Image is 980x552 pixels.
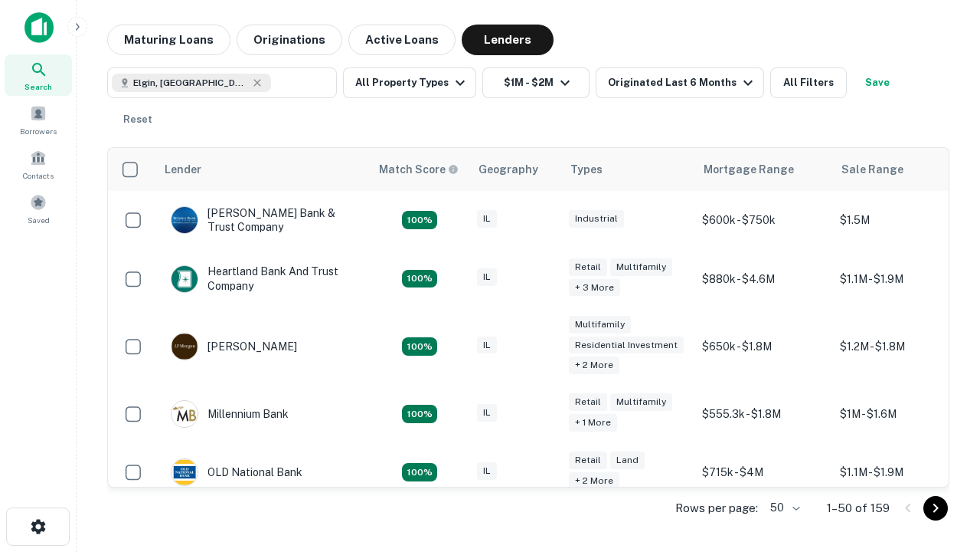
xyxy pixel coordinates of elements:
div: OLD National Bank [171,458,302,486]
p: Rows per page: [675,499,758,517]
img: picture [171,266,198,292]
div: IL [477,268,497,286]
th: Mortgage Range [694,148,832,191]
div: IL [477,404,497,422]
img: capitalize-icon.png [24,12,54,43]
img: picture [171,333,198,360]
div: Multifamily [569,316,631,333]
p: 1–50 of 159 [827,499,890,517]
div: + 2 more [569,356,619,374]
span: Search [24,80,52,93]
div: Matching Properties: 24, hasApolloMatch: undefined [402,337,437,356]
button: Lenders [462,25,554,55]
div: [PERSON_NAME] Bank & Trust Company [171,206,354,234]
button: Go to next page [923,496,948,521]
h6: Match Score [379,161,456,178]
span: Contacts [23,169,54,182]
div: Matching Properties: 22, hasApolloMatch: undefined [402,463,437,481]
iframe: Chat Widget [903,380,980,454]
div: Multifamily [610,393,672,411]
td: $600k - $750k [694,191,832,249]
th: Geography [469,148,561,191]
td: $715k - $4M [694,443,832,501]
button: All Property Types [343,67,476,98]
td: $1M - $1.6M [832,385,970,443]
th: Lender [155,148,370,191]
div: Geography [479,160,538,179]
div: IL [477,337,497,354]
div: + 3 more [569,279,620,297]
td: $1.2M - $1.8M [832,308,970,386]
div: Land [610,452,645,469]
div: Multifamily [610,258,672,276]
div: IL [477,210,497,228]
a: Borrowers [5,99,72,140]
td: $1.1M - $1.9M [832,443,970,501]
button: Originated Last 6 Months [596,67,764,98]
td: $650k - $1.8M [694,308,832,386]
div: Sale Range [841,160,903,179]
th: Capitalize uses an advanced AI algorithm to match your search with the best lender. The match sco... [370,148,469,191]
button: Active Loans [348,25,456,55]
div: Matching Properties: 16, hasApolloMatch: undefined [402,405,437,423]
div: [PERSON_NAME] [171,333,297,360]
div: + 2 more [569,472,619,490]
div: Matching Properties: 20, hasApolloMatch: undefined [402,270,437,288]
div: Industrial [569,210,624,228]
div: Types [570,160,603,179]
th: Sale Range [832,148,970,191]
button: $1M - $2M [482,67,590,98]
div: Originated Last 6 Months [608,74,757,92]
div: Residential Investment [569,337,684,354]
td: $880k - $4.6M [694,249,832,307]
span: Borrowers [20,125,57,137]
td: $555.3k - $1.8M [694,385,832,443]
div: + 1 more [569,414,617,432]
img: picture [171,401,198,427]
img: picture [171,459,198,485]
div: Capitalize uses an advanced AI algorithm to match your search with the best lender. The match sco... [379,161,459,178]
div: Retail [569,258,607,276]
div: Matching Properties: 28, hasApolloMatch: undefined [402,211,437,229]
td: $1.1M - $1.9M [832,249,970,307]
div: Retail [569,393,607,411]
div: Mortgage Range [704,160,794,179]
button: Maturing Loans [107,25,230,55]
div: Retail [569,452,607,469]
button: Originations [237,25,342,55]
th: Types [561,148,694,191]
a: Search [5,54,72,96]
a: Saved [5,188,72,229]
div: Heartland Bank And Trust Company [171,264,354,292]
div: Millennium Bank [171,400,289,428]
img: picture [171,207,198,233]
button: All Filters [770,67,847,98]
span: Saved [28,214,50,226]
span: Elgin, [GEOGRAPHIC_DATA], [GEOGRAPHIC_DATA] [133,76,248,90]
div: Lender [165,160,201,179]
div: IL [477,462,497,480]
button: Reset [113,104,162,135]
div: 50 [764,497,802,519]
a: Contacts [5,143,72,185]
td: $1.5M [832,191,970,249]
button: Save your search to get updates of matches that match your search criteria. [853,67,902,98]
